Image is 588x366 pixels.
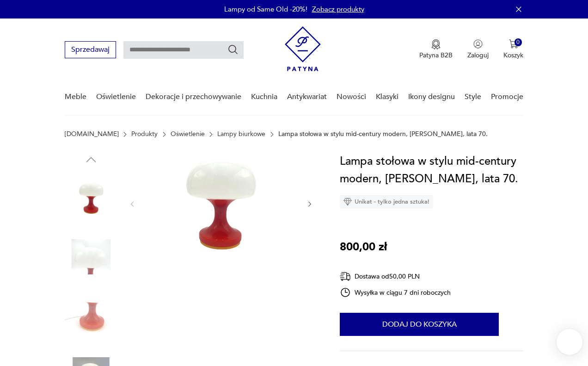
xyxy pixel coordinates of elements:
[514,38,522,46] div: 0
[217,130,265,138] a: Lampy biurkowe
[340,271,351,282] img: Ikona dostawy
[419,39,453,60] a: Ikona medaluPatyna B2B
[343,198,352,206] img: Ikona diamentu
[509,39,518,49] img: Ikona koszyka
[146,79,241,115] a: Dekoracje i przechowywanie
[65,79,86,115] a: Meble
[340,153,523,188] h1: Lampa stołowa w stylu mid-century modern, [PERSON_NAME], lata 70.
[131,130,158,138] a: Produkty
[467,51,489,60] p: Zaloguj
[431,39,441,50] img: Ikona medalu
[419,39,453,60] button: Patyna B2B
[465,79,481,115] a: Style
[376,79,398,115] a: Klasyki
[503,51,523,60] p: Koszyk
[278,130,488,138] p: Lampa stołowa w stylu mid-century modern, [PERSON_NAME], lata 70.
[65,171,117,224] img: Zdjęcie produktu Lampa stołowa w stylu mid-century modern, S. Tabera, lata 70.
[491,79,523,115] a: Promocje
[65,41,116,58] button: Sprzedawaj
[467,39,489,60] button: Zaloguj
[285,26,321,71] img: Patyna - sklep z meblami i dekoracjami vintage
[408,79,455,115] a: Ikony designu
[65,230,117,283] img: Zdjęcie produktu Lampa stołowa w stylu mid-century modern, S. Tabera, lata 70.
[419,51,453,60] p: Patyna B2B
[145,153,296,254] img: Zdjęcie produktu Lampa stołowa w stylu mid-century modern, S. Tabera, lata 70.
[65,289,117,342] img: Zdjęcie produktu Lampa stołowa w stylu mid-century modern, S. Tabera, lata 70.
[65,130,119,138] a: [DOMAIN_NAME]
[96,79,136,115] a: Oświetlenie
[473,39,483,49] img: Ikonka użytkownika
[340,313,499,336] button: Dodaj do koszyka
[340,195,433,209] div: Unikat - tylko jedna sztuka!
[557,329,582,355] iframe: Smartsupp widget button
[312,5,364,14] a: Zobacz produkty
[224,5,307,14] p: Lampy od Same Old -20%!
[340,287,451,298] div: Wysyłka w ciągu 7 dni roboczych
[337,79,366,115] a: Nowości
[227,44,239,55] button: Szukaj
[171,130,205,138] a: Oświetlenie
[287,79,327,115] a: Antykwariat
[65,47,116,54] a: Sprzedawaj
[251,79,277,115] a: Kuchnia
[503,39,523,60] button: 0Koszyk
[340,238,387,256] p: 800,00 zł
[340,271,451,282] div: Dostawa od 50,00 PLN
